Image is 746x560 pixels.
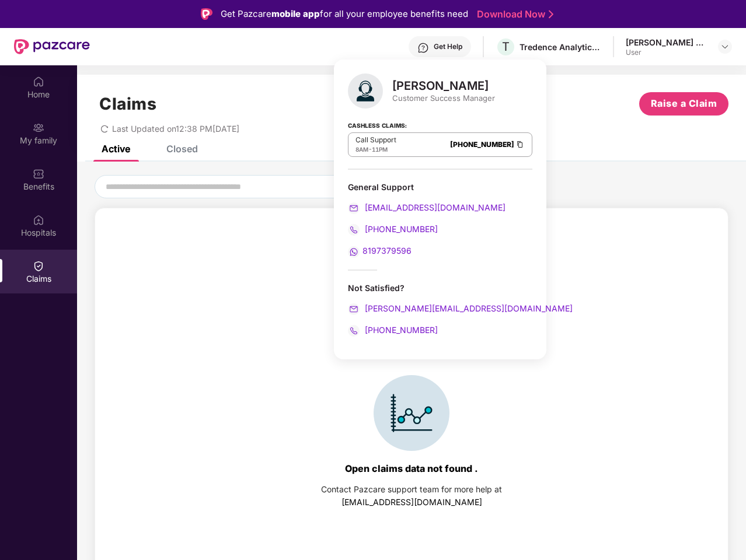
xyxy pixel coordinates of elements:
[14,39,90,54] img: New Pazcare Logo
[639,92,728,116] button: Raise a Claim
[367,182,377,191] img: svg+xml;base64,PHN2ZyBpZD0iU2VhcmNoLTMyeDMyIiB4bWxucz0iaHR0cDovL3d3dy53My5vcmcvMjAwMC9zdmciIHdpZH...
[99,94,156,114] h1: Claims
[520,41,601,52] div: Tredence Analytics Solutions Private Limited
[33,122,44,134] img: svg+xml;base64,PHN2ZyB3aWR0aD0iMjAiIGhlaWdodD0iMjAiIHZpZXdCb3g9IjAgMCAyMCAyMCIgZmlsbD0ibm9uZSIgeG...
[100,124,109,134] span: redo
[112,124,239,134] span: Last Updated on 12:38 PM[DATE]
[321,483,502,496] div: Contact Pazcare support team for more help at
[102,143,130,155] div: Active
[626,48,707,57] div: User
[33,168,44,180] img: svg+xml;base64,PHN2ZyBpZD0iQmVuZWZpdHMiIHhtbG5zPSJodHRwOi8vd3d3LnczLm9yZy8yMDAwL3N2ZyIgd2lkdGg9Ij...
[341,497,482,507] a: [EMAIL_ADDRESS][DOMAIN_NAME]
[626,37,707,48] div: [PERSON_NAME] Kumar [PERSON_NAME]
[417,42,429,54] img: svg+xml;base64,PHN2ZyBpZD0iSGVscC0zMngzMiIgeG1sbnM9Imh0dHA6Ly93d3cudzMub3JnLzIwMDAvc3ZnIiB3aWR0aD...
[33,260,44,272] img: svg+xml;base64,PHN2ZyBpZD0iQ2xhaW0iIHhtbG5zPSJodHRwOi8vd3d3LnczLm9yZy8yMDAwL3N2ZyIgd2lkdGg9IjIwIi...
[477,8,550,20] a: Download Now
[221,7,468,21] div: Get Pazcare for all your employee benefits need
[549,8,553,20] img: Stroke
[271,8,320,19] strong: mobile app
[201,8,212,20] img: Logo
[651,96,717,111] span: Raise a Claim
[434,42,462,51] div: Get Help
[515,139,525,149] img: Clipboard Icon
[33,76,44,87] img: svg+xml;base64,PHN2ZyBpZD0iSG9tZSIgeG1sbnM9Imh0dHA6Ly93d3cudzMub3JnLzIwMDAvc3ZnIiB3aWR0aD0iMjAiIG...
[166,143,198,155] div: Closed
[345,463,478,474] div: Open claims data not found .
[720,42,730,51] img: svg+xml;base64,PHN2ZyBpZD0iRHJvcGRvd24tMzJ4MzIiIHhtbG5zPSJodHRwOi8vd3d3LnczLm9yZy8yMDAwL3N2ZyIgd2...
[374,375,449,451] img: svg+xml;base64,PHN2ZyBpZD0iSWNvbl9DbGFpbSIgZGF0YS1uYW1lPSJJY29uIENsYWltIiB4bWxucz0iaHR0cDovL3d3dy...
[33,214,44,226] img: svg+xml;base64,PHN2ZyBpZD0iSG9zcGl0YWxzIiB4bWxucz0iaHR0cDovL3d3dy53My5vcmcvMjAwMC9zdmciIHdpZHRoPS...
[502,40,510,54] span: T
